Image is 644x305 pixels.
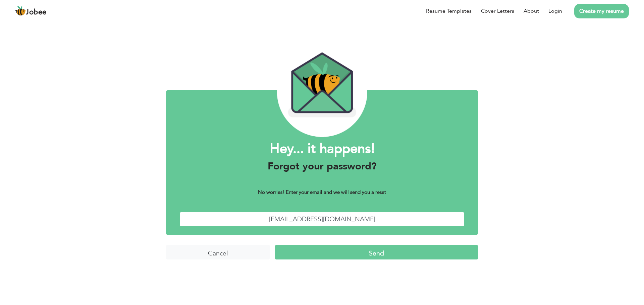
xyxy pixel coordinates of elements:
[481,7,514,15] a: Cover Letters
[548,7,562,15] a: Login
[15,6,47,16] a: Jobee
[277,47,367,137] img: envelope_bee.png
[275,245,478,259] input: Send
[15,6,26,16] img: jobee.io
[166,245,270,259] input: Cancel
[426,7,472,15] a: Resume Templates
[574,4,629,18] a: Create my resume
[258,189,386,196] b: No worries! Enter your email and we will send you a reset
[179,212,465,226] input: Enter Your Email
[26,9,47,16] span: Jobee
[179,160,465,172] h3: Forgot your password?
[524,7,539,15] a: About
[179,140,465,158] h1: Hey... it happens!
